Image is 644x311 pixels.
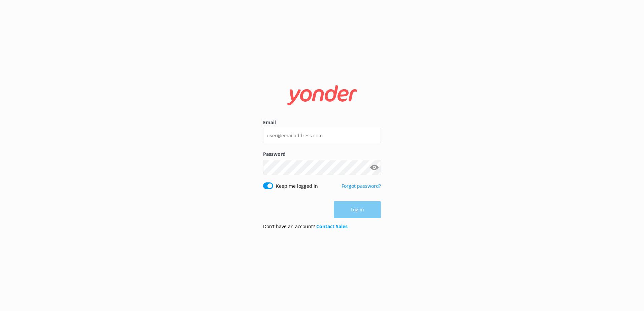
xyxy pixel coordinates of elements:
[263,150,381,158] label: Password
[263,128,381,143] input: user@emailaddress.com
[342,183,381,189] a: Forgot password?
[263,223,348,230] p: Don’t have an account?
[263,119,381,126] label: Email
[316,223,348,230] a: Contact Sales
[367,161,381,174] button: Show password
[276,182,318,190] label: Keep me logged in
